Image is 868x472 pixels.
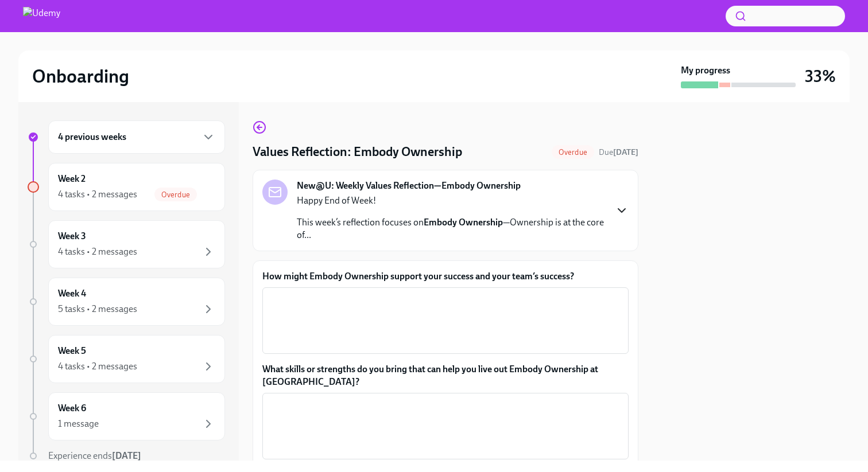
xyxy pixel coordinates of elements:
[297,194,606,207] p: Happy End of Week!
[297,180,521,192] strong: New@U: Weekly Values Reflection—Embody Ownership
[58,402,86,415] h6: Week 6
[58,418,99,430] div: 1 message
[28,335,225,383] a: Week 54 tasks • 2 messages
[28,278,225,326] a: Week 45 tasks • 2 messages
[613,147,638,157] strong: [DATE]
[424,217,503,228] strong: Embody Ownership
[58,188,137,201] div: 4 tasks • 2 messages
[552,148,594,157] span: Overdue
[599,147,638,158] span: September 21st, 2025 12:00
[112,450,141,461] strong: [DATE]
[262,270,629,283] label: How might Embody Ownership support your success and your team’s success?
[58,345,86,357] h6: Week 5
[48,120,225,154] div: 4 previous weeks
[253,143,462,161] h4: Values Reflection: Embody Ownership
[58,131,126,143] h6: 4 previous weeks
[58,287,86,300] h6: Week 4
[58,303,137,315] div: 5 tasks • 2 messages
[58,245,137,258] div: 4 tasks • 2 messages
[28,392,225,440] a: Week 61 message
[58,360,137,373] div: 4 tasks • 2 messages
[23,7,60,25] img: Udemy
[262,363,629,388] label: What skills or strengths do you bring that can help you live out Embody Ownership at [GEOGRAPHIC_...
[297,216,606,241] p: This week’s reflection focuses on —Ownership is at the core of...
[58,173,86,185] h6: Week 2
[805,66,836,87] h3: 33%
[154,190,197,199] span: Overdue
[28,163,225,211] a: Week 24 tasks • 2 messagesOverdue
[48,450,141,461] span: Experience ends
[32,65,129,88] h2: Onboarding
[681,64,730,77] strong: My progress
[28,220,225,268] a: Week 34 tasks • 2 messages
[58,230,86,243] h6: Week 3
[599,147,638,157] span: Due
